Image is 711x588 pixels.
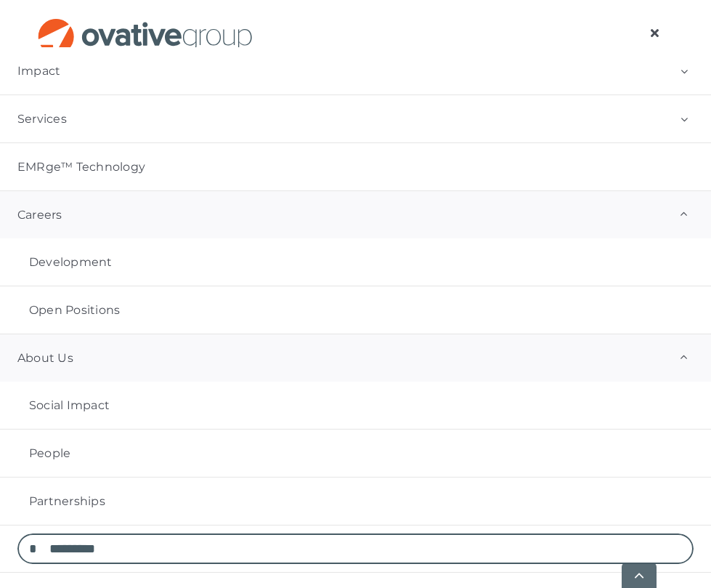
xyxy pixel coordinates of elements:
span: Services [17,112,67,126]
span: Careers [17,208,62,222]
span: Impact [17,64,60,78]
span: EMRge™ Technology [17,160,145,174]
a: OG_Full_horizontal_RGB [36,17,254,31]
span: Partnerships [29,494,105,509]
input: Search [17,533,48,564]
input: Search... [17,533,694,564]
button: Open submenu of Careers [657,191,711,238]
button: Open submenu of Services [657,95,711,142]
button: Open submenu of Impact [657,47,711,94]
span: People [29,446,70,461]
span: Development [29,255,113,270]
nav: Menu [634,18,675,47]
span: About Us [17,351,73,366]
button: Open submenu of About Us [657,334,711,382]
span: Open Positions [29,303,120,318]
span: Social Impact [29,398,110,413]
